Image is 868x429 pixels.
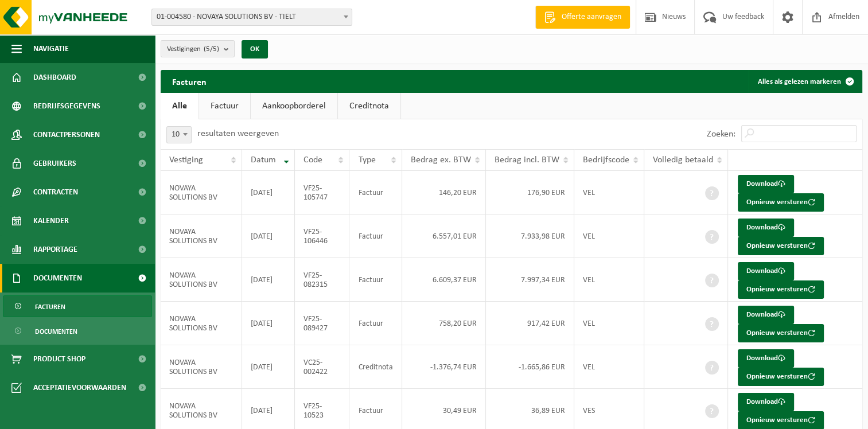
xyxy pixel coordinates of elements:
h2: Facturen [161,70,218,92]
a: Download [738,306,794,324]
span: Rapportage [33,235,77,264]
button: Opnieuw versturen [738,280,824,299]
a: Download [738,349,794,368]
td: [DATE] [242,214,295,258]
span: Volledig betaald [653,155,713,165]
td: [DATE] [242,258,295,302]
td: [DATE] [242,171,295,214]
button: Vestigingen(5/5) [161,40,235,57]
span: Navigatie [33,34,69,63]
a: Download [738,175,794,193]
span: Bedrijfscode [583,155,629,165]
span: Vestiging [169,155,203,165]
a: Facturen [3,295,152,317]
span: 01-004580 - NOVAYA SOLUTIONS BV - TIELT [152,9,352,25]
button: Alles als gelezen markeren [749,70,861,93]
td: Factuur [349,171,402,214]
td: Factuur [349,302,402,345]
td: 6.557,01 EUR [402,214,486,258]
td: NOVAYA SOLUTIONS BV [161,258,242,302]
span: Type [358,155,375,165]
td: 146,20 EUR [402,171,486,214]
span: 01-004580 - NOVAYA SOLUTIONS BV - TIELT [151,9,352,26]
a: Creditnota [338,93,400,119]
td: [DATE] [242,345,295,389]
span: Kalender [33,206,69,235]
td: Factuur [349,214,402,258]
button: OK [242,40,268,58]
td: VC25-002422 [295,345,349,389]
td: 7.933,98 EUR [486,214,574,258]
a: Aankoopborderel [251,93,337,119]
span: 10 [166,126,192,143]
span: Facturen [35,296,65,318]
td: VEL [574,302,644,345]
a: Factuur [199,93,250,119]
td: VEL [574,345,644,389]
td: VF25-106446 [295,214,349,258]
a: Download [738,393,794,411]
td: VF25-089427 [295,302,349,345]
button: Opnieuw versturen [738,193,824,212]
span: Dashboard [33,63,76,92]
count: (5/5) [204,45,219,53]
a: Alle [161,93,198,119]
span: Contracten [33,178,78,206]
span: Offerte aanvragen [559,11,624,23]
span: Documenten [33,264,82,292]
td: 6.609,37 EUR [402,258,486,302]
td: VEL [574,214,644,258]
span: Acceptatievoorwaarden [33,373,126,402]
td: VF25-082315 [295,258,349,302]
td: VEL [574,258,644,302]
label: Zoeken: [707,130,735,139]
button: Opnieuw versturen [738,324,824,342]
td: NOVAYA SOLUTIONS BV [161,345,242,389]
span: Contactpersonen [33,120,100,149]
label: resultaten weergeven [197,129,279,138]
span: Vestigingen [167,41,219,58]
button: Opnieuw versturen [738,368,824,386]
a: Download [738,219,794,237]
td: NOVAYA SOLUTIONS BV [161,302,242,345]
td: -1.376,74 EUR [402,345,486,389]
span: Bedrag incl. BTW [495,155,559,165]
span: Datum [251,155,276,165]
a: Download [738,262,794,280]
td: NOVAYA SOLUTIONS BV [161,171,242,214]
td: 758,20 EUR [402,302,486,345]
a: Documenten [3,320,152,342]
td: Creditnota [349,345,402,389]
td: 7.997,34 EUR [486,258,574,302]
span: Bedrijfsgegevens [33,92,100,120]
span: Code [303,155,322,165]
td: -1.665,86 EUR [486,345,574,389]
td: Factuur [349,258,402,302]
td: [DATE] [242,302,295,345]
td: VF25-105747 [295,171,349,214]
a: Offerte aanvragen [535,6,630,29]
td: 176,90 EUR [486,171,574,214]
button: Opnieuw versturen [738,237,824,255]
span: Bedrag ex. BTW [411,155,471,165]
td: VEL [574,171,644,214]
td: NOVAYA SOLUTIONS BV [161,214,242,258]
span: 10 [167,127,191,143]
span: Gebruikers [33,149,76,178]
span: Product Shop [33,345,85,373]
span: Documenten [35,321,77,342]
td: 917,42 EUR [486,302,574,345]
